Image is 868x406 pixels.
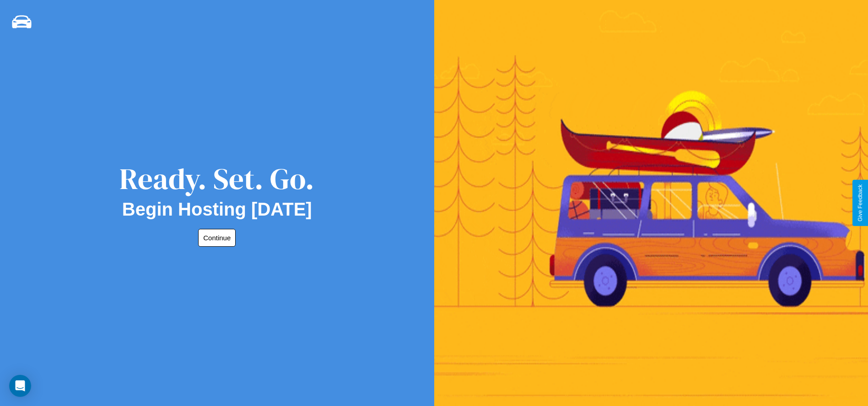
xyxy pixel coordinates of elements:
h2: Begin Hosting [DATE] [122,199,312,220]
button: Continue [198,229,236,247]
div: Ready. Set. Go. [119,158,314,199]
div: Open Intercom Messenger [9,375,31,397]
div: Give Feedback [857,184,863,222]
